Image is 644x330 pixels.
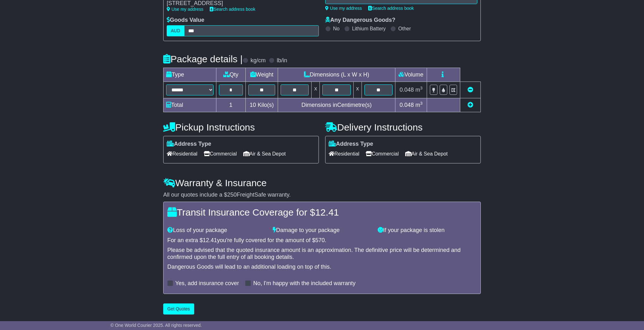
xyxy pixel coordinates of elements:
span: Air & Sea Depot [243,149,286,159]
h4: Warranty & Insurance [163,178,481,188]
label: Address Type [167,141,211,148]
label: No, I'm happy with the included warranty [253,280,356,287]
td: x [353,82,362,98]
label: No [333,26,339,32]
div: Damage to your package [269,227,375,234]
td: 1 [216,98,246,112]
button: Get Quotes [163,303,194,315]
span: 12.41 [203,237,217,243]
a: Add new item [468,102,473,108]
label: lb/in [277,57,287,64]
span: m [415,102,423,108]
a: Remove this item [468,87,473,93]
label: Address Type [329,141,373,148]
div: For an extra $ you're fully covered for the amount of $ . [167,237,477,244]
td: Weight [245,68,278,82]
td: Dimensions (L x W x H) [278,68,395,82]
div: Dangerous Goods will lead to an additional loading on top of this. [167,264,477,271]
span: m [415,87,423,93]
sup: 3 [420,86,423,90]
span: 12.41 [315,207,339,217]
td: Type [164,68,216,82]
span: 10 [250,102,256,108]
label: Lithium Battery [352,26,386,32]
span: Residential [329,149,359,159]
span: Commercial [204,149,237,159]
span: Commercial [366,149,399,159]
div: Please be advised that the quoted insurance amount is an approximation. The definitive price will... [167,247,477,260]
td: Qty [216,68,246,82]
span: Residential [167,149,197,159]
div: All our quotes include a $ FreightSafe warranty. [163,192,481,199]
a: Search address book [368,6,414,11]
span: 570 [315,237,325,243]
td: Dimensions in Centimetre(s) [278,98,395,112]
span: © One World Courier 2025. All rights reserved. [110,323,202,328]
span: Air & Sea Depot [405,149,448,159]
label: kg/cm [251,57,266,64]
div: Loss of your package [164,227,269,234]
label: Yes, add insurance cover [175,280,239,287]
label: Goods Value [167,17,204,24]
td: Kilo(s) [245,98,278,112]
label: AUD [167,25,184,36]
a: Use my address [167,7,203,12]
h4: Delivery Instructions [325,122,481,132]
a: Use my address [325,6,362,11]
div: If your package is stolen [375,227,480,234]
td: x [312,82,320,98]
td: Volume [395,68,427,82]
h4: Pickup Instructions [163,122,319,132]
span: 250 [227,192,237,198]
td: Total [164,98,216,112]
span: 0.048 [399,87,414,93]
sup: 3 [420,101,423,106]
span: 0.048 [399,102,414,108]
label: Any Dangerous Goods? [325,17,395,24]
h4: Package details | [163,54,243,64]
label: Other [398,26,411,32]
h4: Transit Insurance Coverage for $ [167,207,477,217]
a: Search address book [210,7,255,12]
